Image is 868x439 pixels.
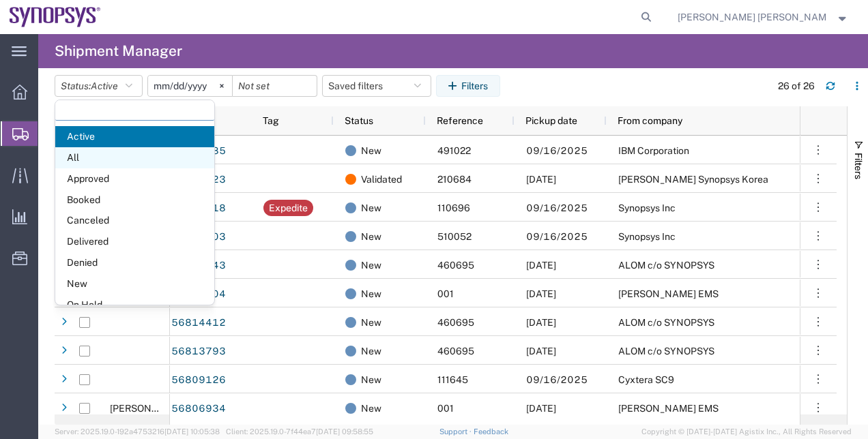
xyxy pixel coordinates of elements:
a: 56814412 [171,312,227,334]
span: New [55,273,214,294]
span: New [361,308,381,337]
div: Expedite [269,200,308,216]
span: ALOM c/o SYNOPSYS [618,260,714,271]
span: 491022 [437,145,471,156]
span: IBM Corporation [618,145,689,156]
span: All [55,147,214,168]
input: Not set [148,76,232,96]
span: Server: 2025.19.0-192a4753216 [55,427,220,436]
span: 09/12/2025 [526,346,556,357]
span: Approved [55,168,214,190]
span: 460695 [437,260,474,271]
span: Validated [361,165,402,194]
span: 09/15/2025 [526,288,556,299]
span: 210684 [437,174,472,185]
span: Synopsys Inc [618,202,676,213]
span: Marilia de Melo Fernandes [678,10,827,25]
span: 09/18/2025 [526,260,556,271]
span: Delivered [55,231,214,252]
img: logo [10,7,101,27]
span: Booked [55,190,214,211]
span: New [361,394,381,423]
span: Javad EMS [618,288,719,299]
span: 09/12/2025 [526,317,556,328]
span: Rafael Chacon [110,403,188,414]
a: Support [439,427,474,436]
span: 09/15/2025 [526,174,556,185]
span: Copyright © [DATE]-[DATE] Agistix Inc., All Rights Reserved [641,426,852,438]
span: 510052 [437,231,472,242]
span: Javad EMS [618,403,719,414]
span: [DATE] 09:58:55 [316,427,373,436]
button: Saved filters [322,75,431,97]
span: [DATE] 10:05:38 [164,427,220,436]
span: New [361,251,381,279]
button: Status:Active [55,75,143,97]
button: [PERSON_NAME] [PERSON_NAME] [677,9,849,25]
a: 56806934 [171,398,227,420]
span: 09/16/2025 [526,202,588,213]
span: From company [618,115,682,126]
span: Reference [437,115,483,126]
span: Tag [263,115,279,126]
span: 001 [437,403,454,414]
h4: Shipment Manager [55,34,182,68]
span: New [361,136,381,165]
a: 56813793 [171,341,227,363]
span: 460695 [437,346,474,357]
span: 001 [437,288,454,299]
a: Feedback [474,427,508,436]
span: 111645 [437,374,468,385]
span: Active [55,126,214,147]
span: 09/16/2025 [526,374,588,385]
input: Not set [233,76,317,96]
span: Status [345,115,373,126]
span: 09/16/2025 [526,231,588,242]
span: Yuhan Hoesa Synopsys Korea [618,174,768,185]
span: On Hold [55,294,214,316]
span: New [361,222,381,251]
span: Denied [55,252,214,273]
span: New [361,365,381,394]
span: New [361,194,381,222]
span: ALOM c/o SYNOPSYS [618,317,714,328]
button: Filters [436,75,500,97]
span: Pickup date [525,115,577,126]
span: 09/12/2025 [526,403,556,414]
span: Filters [853,153,864,179]
span: New [361,279,381,308]
div: 26 of 26 [778,79,815,93]
span: 110696 [437,202,470,213]
span: Client: 2025.19.0-7f44ea7 [226,427,373,436]
span: Canceled [55,210,214,231]
span: Synopsys Inc [618,231,676,242]
span: ALOM c/o SYNOPSYS [618,346,714,357]
span: Active [91,80,118,91]
span: 09/16/2025 [526,145,588,156]
span: 460695 [437,317,474,328]
a: 56809126 [171,369,227,391]
span: Cyxtera SC9 [618,374,674,385]
span: New [361,337,381,365]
